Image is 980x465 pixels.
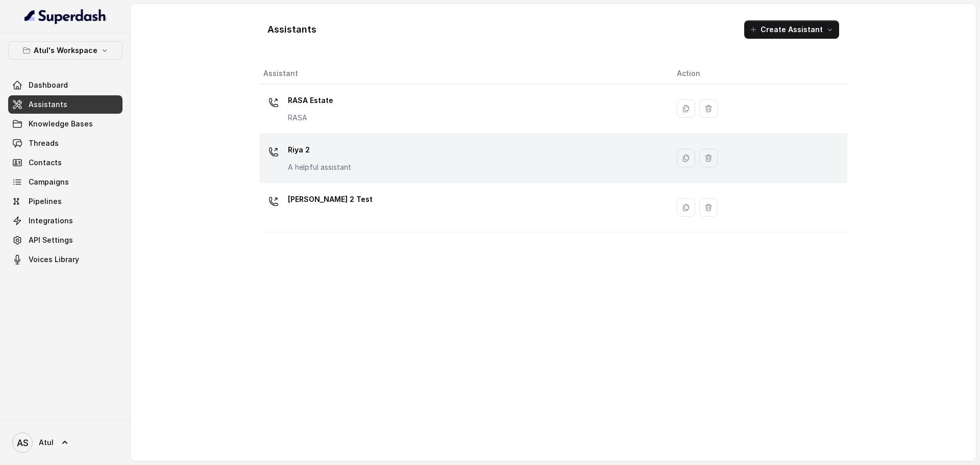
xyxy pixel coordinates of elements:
[8,192,122,211] a: Pipelines
[288,191,373,208] p: [PERSON_NAME] 2 Test
[29,99,67,110] span: Assistants
[8,95,122,114] a: Assistants
[288,113,333,123] p: RASA
[8,231,122,249] a: API Settings
[29,80,68,90] span: Dashboard
[8,212,122,230] a: Integrations
[29,196,62,206] span: Pipelines
[8,173,122,191] a: Campaigns
[288,162,351,172] p: A helpful assistant
[8,76,122,94] a: Dashboard
[29,177,69,187] span: Campaigns
[669,63,847,84] th: Action
[29,119,93,129] span: Knowledge Bases
[29,138,59,148] span: Threads
[8,153,122,172] a: Contacts
[267,21,316,38] h1: Assistants
[8,115,122,133] a: Knowledge Bases
[29,216,73,226] span: Integrations
[8,41,122,60] button: Atul's Workspace
[29,254,79,265] span: Voices Library
[8,428,122,457] a: Atul
[17,437,29,448] text: AS
[29,235,73,245] span: API Settings
[288,142,351,158] p: Riya 2
[39,437,54,448] span: Atul
[288,92,333,109] p: RASA Estate
[8,250,122,269] a: Voices Library
[259,63,669,84] th: Assistant
[8,134,122,152] a: Threads
[744,20,839,39] button: Create Assistant
[24,8,107,24] img: light.svg
[29,158,62,168] span: Contacts
[34,44,97,57] p: Atul's Workspace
